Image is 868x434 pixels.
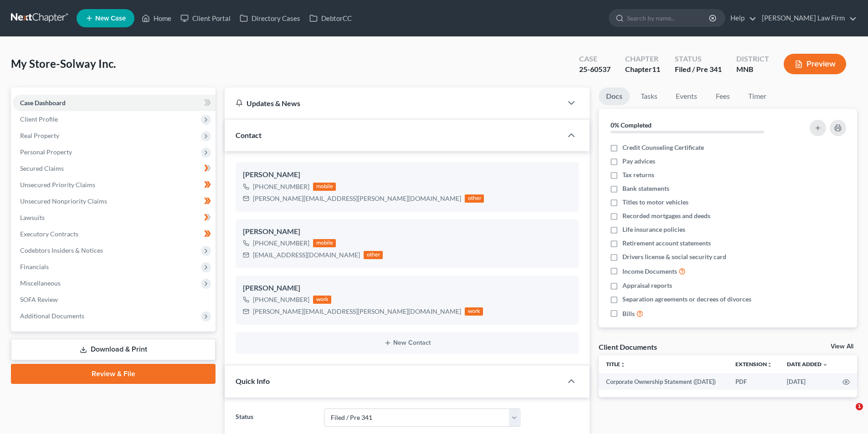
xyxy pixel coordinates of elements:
span: Bank statements [622,184,669,193]
div: work [465,307,483,316]
strong: 0% Completed [611,121,652,129]
a: Lawsuits [13,209,216,226]
td: PDF [728,373,780,390]
a: [PERSON_NAME] Law Firm [757,10,857,26]
span: Retirement account statements [622,239,711,248]
div: [PERSON_NAME][EMAIL_ADDRESS][PERSON_NAME][DOMAIN_NAME] [253,307,461,316]
td: Corporate Ownership Statement ([DATE]) [599,373,728,390]
a: Executory Contracts [13,226,216,242]
i: expand_more [822,362,828,368]
span: Pay advices [622,157,655,166]
a: Unsecured Nonpriority Claims [13,193,216,209]
a: View All [831,343,853,350]
button: New Contact [243,339,571,347]
div: Updates & News [236,98,551,108]
a: Client Portal [176,10,235,26]
a: Fees [708,87,737,105]
span: Additional Documents [20,312,84,320]
a: Download & Print [11,339,216,360]
span: SOFA Review [20,296,58,303]
input: Search by name... [627,10,710,26]
a: Tasks [633,87,665,105]
span: Recorded mortgages and deeds [622,211,710,220]
span: New Case [95,15,126,22]
a: Home [137,10,176,26]
a: Extensionunfold_more [735,361,772,368]
a: Case Dashboard [13,95,216,111]
div: other [364,251,383,259]
span: Personal Property [20,148,72,156]
div: Status [675,54,722,64]
iframe: Intercom live chat [837,403,859,425]
span: Credit Counseling Certificate [622,143,704,152]
div: Chapter [625,54,660,64]
span: Appraisal reports [622,281,672,290]
span: Unsecured Nonpriority Claims [20,197,107,205]
a: Date Added expand_more [787,361,828,368]
a: Docs [599,87,630,105]
button: Preview [784,54,846,74]
span: Income Documents [622,267,677,276]
div: mobile [313,239,336,247]
a: Secured Claims [13,160,216,177]
a: Help [726,10,756,26]
span: Codebtors Insiders & Notices [20,246,103,254]
span: 1 [856,403,863,410]
span: Executory Contracts [20,230,78,238]
label: Status [231,408,319,427]
a: Timer [741,87,774,105]
td: [DATE] [780,373,835,390]
div: [PERSON_NAME][EMAIL_ADDRESS][PERSON_NAME][DOMAIN_NAME] [253,194,461,203]
span: Contact [236,131,262,139]
span: 11 [652,65,660,73]
i: unfold_more [767,362,772,368]
div: [EMAIL_ADDRESS][DOMAIN_NAME] [253,250,360,260]
span: My Store-Solway Inc. [11,57,116,70]
div: Chapter [625,64,660,75]
span: Quick Info [236,377,270,385]
div: [PERSON_NAME] [243,169,571,180]
span: Lawsuits [20,214,45,221]
span: Separation agreements or decrees of divorces [622,295,751,304]
div: work [313,296,331,304]
span: Tax returns [622,170,654,179]
div: 25-60537 [579,64,611,75]
span: Life insurance policies [622,225,685,234]
span: Titles to motor vehicles [622,198,688,207]
i: unfold_more [620,362,626,368]
a: Titleunfold_more [606,361,626,368]
a: SOFA Review [13,291,216,308]
div: Case [579,54,611,64]
span: Secured Claims [20,164,64,172]
div: [PHONE_NUMBER] [253,239,309,248]
span: Drivers license & social security card [622,252,726,261]
a: DebtorCC [305,10,356,26]
a: Events [668,87,704,105]
a: Review & File [11,364,216,384]
span: Bills [622,309,635,318]
span: Client Profile [20,115,58,123]
span: Unsecured Priority Claims [20,181,95,189]
span: Financials [20,263,49,271]
span: Miscellaneous [20,279,61,287]
div: District [736,54,769,64]
div: [PHONE_NUMBER] [253,295,309,304]
div: Client Documents [599,342,657,352]
div: MNB [736,64,769,75]
div: [PERSON_NAME] [243,226,571,237]
span: Real Property [20,132,59,139]
div: mobile [313,183,336,191]
div: other [465,194,484,203]
div: Filed / Pre 341 [675,64,722,75]
a: Directory Cases [235,10,305,26]
a: Unsecured Priority Claims [13,177,216,193]
span: Case Dashboard [20,99,66,107]
div: [PHONE_NUMBER] [253,182,309,191]
div: [PERSON_NAME] [243,283,571,294]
